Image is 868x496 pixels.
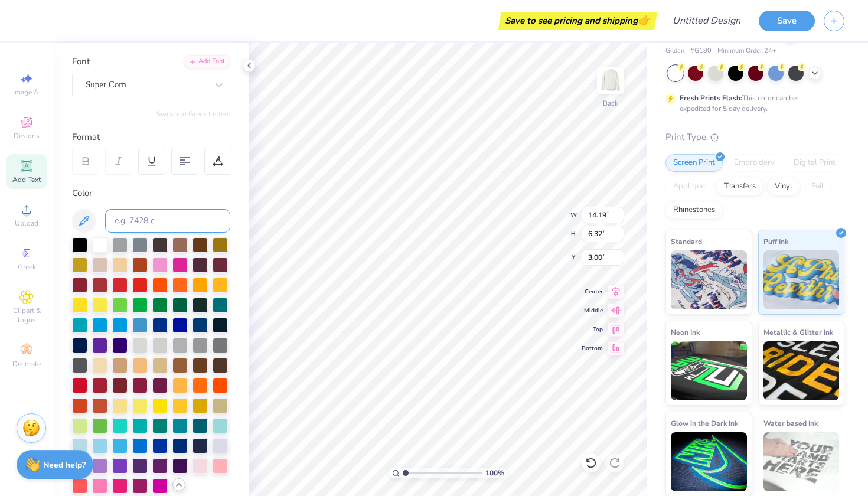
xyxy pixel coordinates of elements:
span: Water based Ink [763,417,818,429]
span: Puff Ink [763,235,788,247]
span: Clipart & logos [6,306,47,325]
div: Add Font [184,55,230,68]
div: Print Type [665,130,844,144]
img: Back [599,68,622,92]
div: Embroidery [726,154,782,172]
label: Font [72,55,90,68]
div: Transfers [716,178,763,195]
div: Rhinestones [665,201,723,219]
img: Glow in the Dark Ink [671,432,747,491]
span: Add Text [12,175,41,184]
div: Foil [804,178,831,195]
div: Screen Print [665,154,723,172]
span: Upload [15,218,38,228]
span: Designs [14,131,40,141]
span: 👉 [638,13,651,27]
img: Metallic & Glitter Ink [763,341,840,400]
span: Greek [18,262,36,272]
div: Color [72,187,230,200]
span: Gildan [665,46,684,56]
div: Format [72,130,231,144]
span: Glow in the Dark Ink [671,417,738,429]
button: Switch to Greek Letters [156,109,230,119]
span: Neon Ink [671,326,700,338]
span: Standard [671,235,702,247]
strong: Fresh Prints Flash: [680,93,742,103]
img: Puff Ink [763,250,840,309]
span: Bottom [582,344,603,353]
span: Image AI [13,87,41,97]
div: Digital Print [786,154,843,172]
span: Metallic & Glitter Ink [763,326,833,338]
div: Save to see pricing and shipping [501,12,654,30]
strong: Need help? [43,459,86,471]
img: Neon Ink [671,341,747,400]
img: Water based Ink [763,432,840,491]
span: Top [582,325,603,334]
div: Applique [665,178,713,195]
input: Untitled Design [663,9,750,32]
input: e.g. 7428 c [105,209,230,233]
span: Decorate [12,359,41,368]
span: Minimum Order: 24 + [717,46,776,56]
span: # G180 [690,46,712,56]
img: Standard [671,250,747,309]
span: 100 % [485,468,504,478]
div: Back [603,98,618,109]
span: Middle [582,306,603,315]
span: Center [582,288,603,296]
div: This color can be expedited for 5 day delivery. [680,93,825,114]
button: Save [759,11,815,31]
div: Vinyl [767,178,800,195]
